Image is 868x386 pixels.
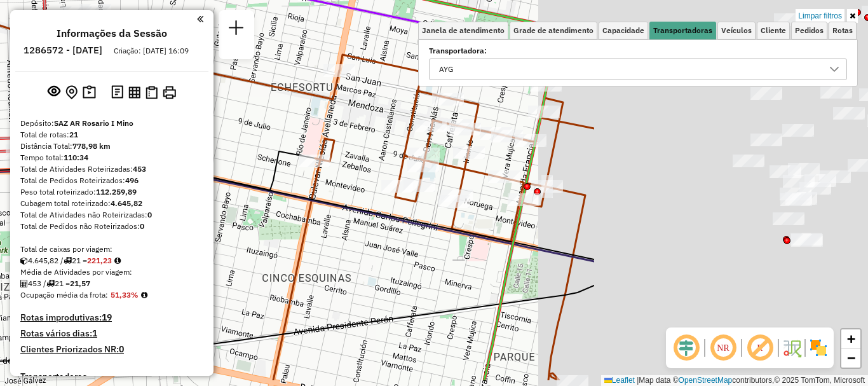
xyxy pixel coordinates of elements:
strong: 453 [133,164,146,174]
span: Ocupação média da frota: [20,290,108,300]
strong: 51,33% [111,290,139,300]
span: Cliente [761,27,786,34]
div: 4.645,82 / 21 = [20,255,203,266]
button: Logs desbloquear sessão [109,83,126,102]
div: Total de Atividades não Roteirizadas: [20,209,203,221]
i: Meta Caixas/viagem: 266,08 Diferença: -44,85 [114,257,121,265]
strong: 496 [125,176,139,185]
strong: SAZ AR Rosario I Mino [54,118,133,128]
span: Transportadoras [653,27,712,34]
img: Exibir/Ocultar setores [808,338,829,358]
span: Veículos [721,27,752,34]
i: Cubagem total roteirizado [20,257,28,265]
div: Total de Atividades Roteirizadas: [20,163,203,175]
h4: Rotas improdutivas: [20,312,203,323]
span: Pedidos [795,27,824,34]
h4: Rotas vários dias: [20,328,203,339]
span: Janela de atendimento [422,27,505,34]
span: Grade de atendimento [513,27,593,34]
a: Clique aqui para minimizar o painel [197,11,203,26]
button: Centralizar mapa no depósito ou ponto de apoio [63,83,80,102]
strong: 778,98 km [72,141,111,151]
span: | [637,376,639,385]
div: Total de Pedidos Roteirizados: [20,175,203,186]
span: − [847,350,855,366]
strong: 19 [102,312,112,323]
span: Capacidade [602,27,644,34]
a: Leaflet [604,376,635,385]
span: Ocultar deslocamento [671,333,702,363]
div: AYG [435,59,458,79]
i: Total de Atividades [20,280,28,287]
div: Criação: [DATE] 16:09 [109,45,194,57]
a: Zoom out [841,348,860,368]
button: Painel de Sugestão [80,83,98,102]
button: Visualizar relatório de Roteirização [126,83,143,100]
strong: 0 [119,343,124,355]
button: Visualizar Romaneio [143,83,160,102]
strong: 0 [147,210,152,219]
h6: 1286572 - [DATE] [24,45,102,56]
span: Exibir rótulo [745,333,775,363]
i: Total de rotas [64,257,72,265]
div: Peso total roteirizado: [20,186,203,198]
strong: 1 [92,327,97,339]
a: Limpar filtros [796,9,844,23]
div: Cubagem total roteirizado: [20,198,203,209]
div: Total de caixas por viagem: [20,244,203,255]
h4: Transportadoras [20,371,203,382]
div: Tempo total: [20,152,203,163]
strong: 221,23 [87,256,112,265]
strong: 4.645,82 [111,198,142,208]
div: Depósito: [20,118,203,129]
div: 453 / 21 = [20,278,203,289]
div: Total de Pedidos não Roteirizados: [20,221,203,232]
img: Fluxo de ruas [782,338,802,358]
button: Imprimir Rotas [160,83,179,102]
h4: Informações da Sessão [57,27,167,39]
strong: 110:34 [64,153,88,162]
strong: 21 [69,130,78,139]
span: Rotas [832,27,853,34]
label: Transportadora: [429,45,847,57]
div: Map data © contributors,© 2025 TomTom, Microsoft [601,375,868,386]
div: Distância Total: [20,141,203,152]
strong: 112.259,89 [96,187,137,196]
div: Média de Atividades por viagem: [20,266,203,278]
span: + [847,331,855,347]
em: Média calculada utilizando a maior ocupação (%Peso ou %Cubagem) de cada rota da sessão. Rotas cro... [141,291,147,299]
h4: Clientes Priorizados NR: [20,344,203,355]
a: OpenStreetMap [679,376,733,385]
a: Nova sessão e pesquisa [224,15,249,44]
button: Exibir sessão original [45,82,63,102]
div: Total de rotas: [20,129,203,141]
span: Ocultar NR [708,333,738,363]
i: Total de rotas [46,280,55,287]
a: Ocultar filtros [847,9,858,23]
strong: 0 [140,221,144,231]
a: Zoom in [841,329,860,348]
strong: 21,57 [70,279,90,288]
